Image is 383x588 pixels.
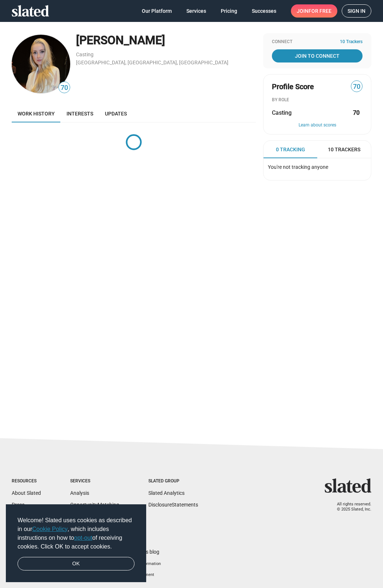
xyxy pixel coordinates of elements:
[70,490,89,496] a: Analysis
[351,82,362,92] span: 70
[308,4,331,18] span: for free
[99,105,133,122] a: Updates
[136,4,178,18] a: Our Platform
[70,502,119,508] a: OpportunityMatching
[268,164,328,170] span: You're not tracking anyone
[329,502,371,512] p: All rights reserved. © 2025 Slated, Inc.
[353,109,360,117] strong: 70
[246,4,282,18] a: Successes
[61,105,99,122] a: Interests
[272,82,314,92] span: Profile Score
[32,526,68,532] a: Cookie Policy
[12,478,41,484] div: Resources
[181,4,212,18] a: Services
[70,478,119,484] div: Services
[18,111,55,117] span: Work history
[12,490,41,496] a: About Slated
[12,105,61,122] a: Work history
[148,478,198,484] div: Slated Group
[18,516,134,551] span: Welcome! Slated uses cookies as described in our , which includes instructions on how to of recei...
[215,4,243,18] a: Pricing
[76,33,256,48] div: [PERSON_NAME]
[186,4,206,18] span: Services
[221,4,237,18] span: Pricing
[297,4,331,18] span: Join
[6,504,146,583] div: cookieconsent
[59,83,70,93] span: 70
[272,49,363,62] a: Join To Connect
[328,146,360,153] span: 10 Trackers
[18,557,134,571] a: dismiss cookie message
[276,146,305,153] span: 0 Tracking
[342,4,371,18] a: Sign in
[348,5,365,17] span: Sign in
[148,502,198,508] a: DisclosureStatements
[272,97,363,103] div: BY ROLE
[76,52,94,57] a: Casting
[291,4,337,18] a: Joinfor free
[105,111,127,117] span: Updates
[272,39,363,45] div: Connect
[74,535,92,541] a: opt-out
[148,490,185,496] a: Slated Analytics
[12,35,70,93] img: Kim Winther
[273,49,361,62] span: Join To Connect
[76,60,228,65] a: [GEOGRAPHIC_DATA], [GEOGRAPHIC_DATA], [GEOGRAPHIC_DATA]
[272,109,292,117] span: Casting
[12,502,24,508] a: Press
[340,39,363,45] span: 10 Trackers
[67,111,93,117] span: Interests
[142,4,172,18] span: Our Platform
[272,122,363,128] button: Learn about scores
[252,4,276,18] span: Successes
